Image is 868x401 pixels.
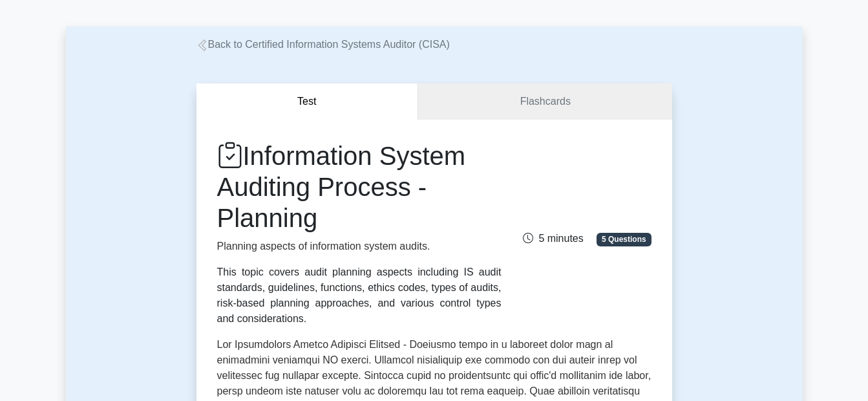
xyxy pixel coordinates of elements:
[418,83,672,120] a: Flashcards
[196,39,450,50] a: Back to Certified Information Systems Auditor (CISA)
[217,265,502,327] div: This topic covers audit planning aspects including IS audit standards, guidelines, functions, eth...
[217,239,502,254] p: Planning aspects of information system audits.
[597,233,651,246] span: 5 Questions
[523,233,583,244] span: 5 minutes
[217,140,502,233] h1: Information System Auditing Process - Planning
[196,83,419,120] button: Test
